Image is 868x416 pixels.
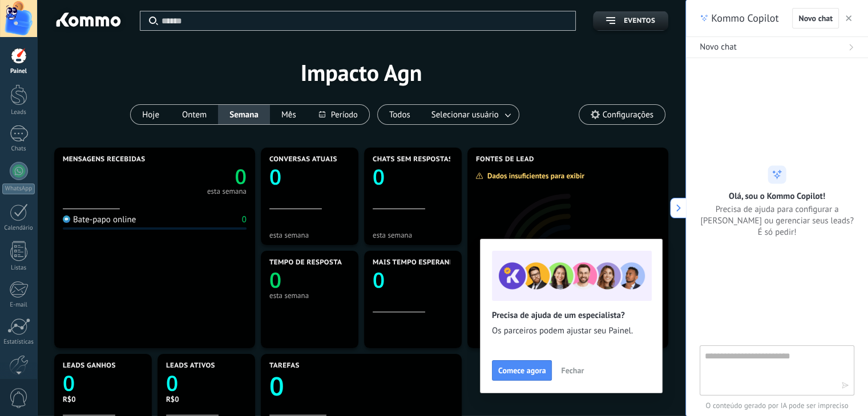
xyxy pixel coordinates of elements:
text: 0 [63,368,75,397]
a: 0 [155,162,247,190]
text: 0 [235,162,247,190]
div: Painel [2,68,35,75]
span: Mais tempo esperando [373,259,460,267]
button: Novo chat [686,37,868,58]
button: Fechar [556,362,589,379]
span: Configurações [603,110,653,120]
div: WhatsApp [2,183,35,194]
div: Listas [2,264,35,272]
button: Hoje [131,105,171,124]
span: Mensagens recebidas [63,156,145,164]
button: Selecionar usuário [422,105,519,124]
span: Os parceiros podem ajustar seu Painel. [492,325,651,337]
span: Chats sem respostas [373,156,453,164]
button: Semana [218,105,270,124]
span: Kommo Copilot [711,11,778,25]
div: R$0 [63,394,143,404]
text: 0 [373,265,385,294]
span: Novo chat [798,14,833,22]
span: Comece agora [498,366,546,374]
span: Tarefas [269,362,300,370]
span: Selecionar usuário [429,107,501,123]
span: Fechar [561,366,584,374]
div: Leads [2,109,35,116]
span: Novo chat [700,42,737,53]
button: Todos [378,105,422,124]
span: O conteúdo gerado por IA pode ser impreciso [700,400,854,411]
span: Precisa de ajuda para configurar a [PERSON_NAME] ou gerenciar seus leads? É só pedir! [700,204,854,238]
div: R$0 [166,394,247,404]
h2: Precisa de ajuda de um especialista? [492,310,651,321]
button: Ontem [171,105,218,124]
span: Leads ganhos [63,362,116,370]
text: 0 [269,369,284,403]
text: 0 [166,368,178,397]
a: 0 [63,368,143,397]
div: Dados insuficientes para exibir [475,171,592,181]
div: esta semana [269,291,350,300]
button: Novo chat [792,8,839,28]
button: Comece agora [492,360,552,381]
a: 0 [166,368,247,397]
div: Estatísticas [2,338,35,346]
h2: Olá, sou o Kommo Copilot! [729,191,825,202]
button: Período [308,105,369,124]
span: Conversas atuais [269,156,337,164]
div: esta semana [207,189,247,194]
span: Fontes de lead [476,156,534,164]
a: 0 [269,369,453,403]
button: Eventos [593,11,668,31]
text: 0 [269,265,281,294]
div: esta semana [269,231,350,239]
button: Mês [270,105,308,124]
div: 0 [242,214,247,225]
img: Bate-papo online [63,215,70,223]
div: Bate-papo online [63,214,136,225]
div: E-mail [2,301,35,309]
span: Eventos [624,17,655,25]
div: esta semana [373,231,453,239]
text: 0 [269,162,281,191]
text: 0 [373,162,385,191]
div: Calendário [2,225,35,232]
div: Chats [2,145,35,153]
span: Tempo de resposta [269,259,342,267]
span: Leads ativos [166,362,215,370]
